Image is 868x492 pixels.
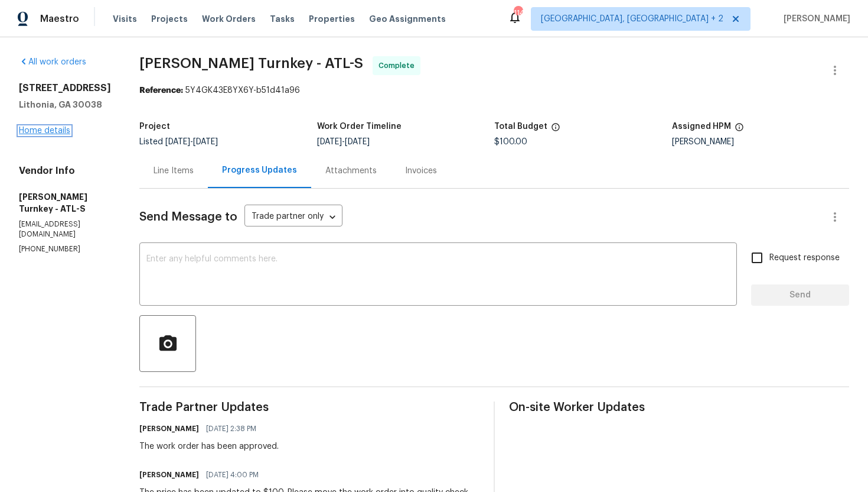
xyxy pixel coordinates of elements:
span: [DATE] [317,138,342,146]
span: Request response [769,252,840,264]
span: - [165,138,218,146]
span: [PERSON_NAME] [779,13,850,25]
div: Trade partner only [244,208,342,227]
h6: [PERSON_NAME] [139,423,199,435]
span: [DATE] [345,138,370,146]
span: Trade Partner Updates [139,402,479,413]
span: Properties [309,13,355,25]
div: The work order has been approved. [139,441,279,452]
h5: Assigned HPM [672,122,731,131]
p: [PHONE_NUMBER] [19,244,111,254]
span: Complete [378,60,419,72]
div: [PERSON_NAME] [672,138,850,146]
span: Visits [113,13,137,25]
span: The hpm assigned to this work order. [735,122,744,138]
h2: [STREET_ADDRESS] [19,82,111,94]
h5: Total Budget [494,122,547,131]
h5: Project [139,122,170,131]
div: Attachments [325,165,377,177]
b: Reference: [139,86,183,95]
span: $100.00 [494,138,527,146]
div: 114 [514,7,522,19]
span: [DATE] 4:00 PM [206,469,259,481]
a: Home details [19,127,70,135]
div: 5Y4GK43E8YX6Y-b51d41a96 [139,85,849,96]
span: - [317,138,370,146]
span: Send Message to [139,211,237,223]
span: Tasks [270,15,295,23]
span: On-site Worker Updates [509,402,849,413]
span: [GEOGRAPHIC_DATA], [GEOGRAPHIC_DATA] + 2 [541,13,723,25]
div: Progress Updates [222,164,297,176]
span: Projects [151,13,188,25]
span: Maestro [40,13,79,25]
span: Work Orders [202,13,256,25]
span: [DATE] 2:38 PM [206,423,256,435]
span: [PERSON_NAME] Turnkey - ATL-S [139,56,363,70]
span: [DATE] [165,138,190,146]
span: The total cost of line items that have been proposed by Opendoor. This sum includes line items th... [551,122,560,138]
div: Line Items [154,165,194,177]
h6: [PERSON_NAME] [139,469,199,481]
h5: Work Order Timeline [317,122,402,131]
p: [EMAIL_ADDRESS][DOMAIN_NAME] [19,219,111,239]
div: Invoices [405,165,437,177]
h5: [PERSON_NAME] Turnkey - ATL-S [19,191,111,215]
h5: Lithonia, GA 30038 [19,99,111,111]
span: Listed [139,138,218,146]
h4: Vendor Info [19,165,111,177]
span: Geo Assignments [369,13,446,25]
a: All work orders [19,58,86,66]
span: [DATE] [193,138,218,146]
